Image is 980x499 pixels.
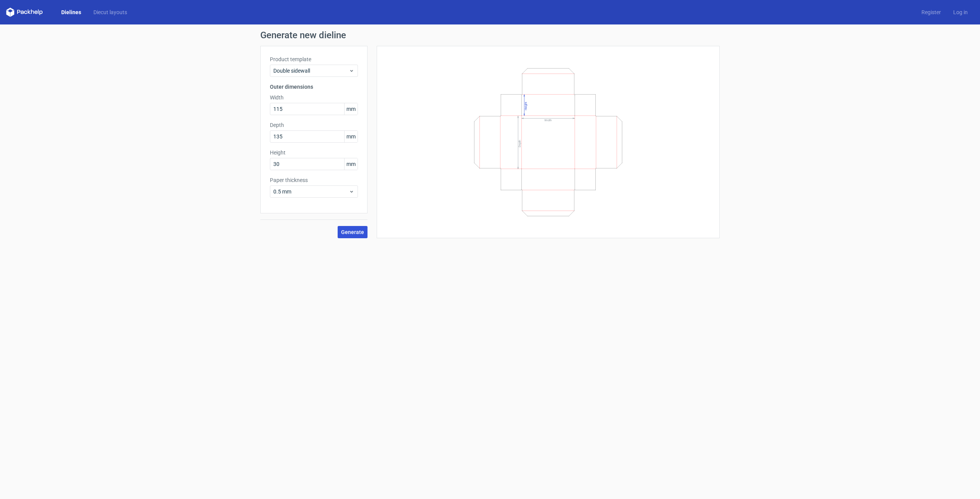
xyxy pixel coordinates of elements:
span: mm [344,103,358,115]
span: 0.5 mm [273,188,349,195]
a: Diecut layouts [87,8,133,16]
a: Log in [947,8,974,16]
span: Double sidewall [273,67,349,75]
span: mm [344,131,358,142]
label: Product template [270,55,358,63]
span: Generate [341,229,364,235]
a: Register [915,8,947,16]
label: Depth [270,121,358,129]
text: Depth [518,140,521,147]
button: Generate [338,226,367,238]
h3: Outer dimensions [270,83,358,91]
text: Height [524,102,528,110]
label: Width [270,94,358,101]
a: Dielines [55,8,87,16]
h1: Generate new dieline [260,31,720,40]
label: Paper thickness [270,176,358,184]
label: Height [270,149,358,156]
span: mm [344,158,358,170]
text: Width [544,119,552,122]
